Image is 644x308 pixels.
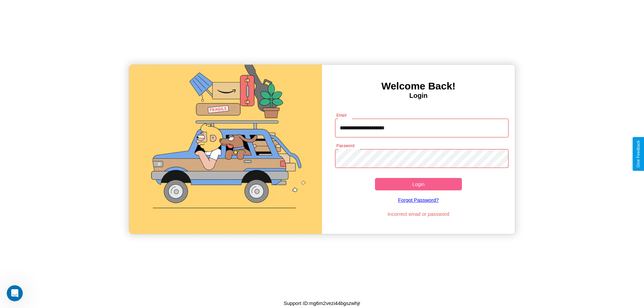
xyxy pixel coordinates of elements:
h3: Welcome Back! [322,80,515,92]
a: Forgot Password? [332,190,505,209]
div: Give Feedback [636,140,641,168]
iframe: Intercom live chat [7,285,23,301]
button: Login [375,178,462,190]
img: gif [129,65,322,234]
label: Email [336,112,347,118]
h4: Login [322,92,515,100]
p: Support ID: mg6m2vezi44bgszwhjr [284,299,360,308]
p: Incorrect email or password [332,209,505,219]
label: Password [336,143,354,148]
